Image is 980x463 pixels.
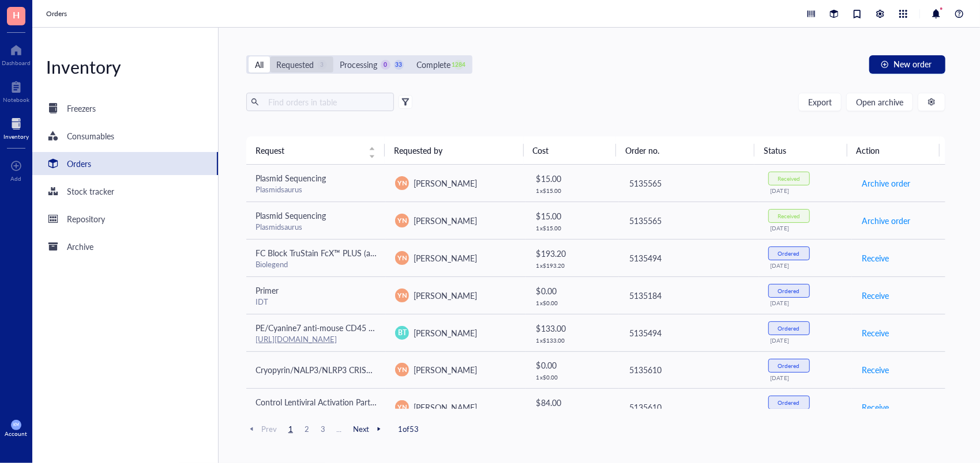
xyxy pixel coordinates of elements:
[536,284,610,297] div: $ 0.00
[861,249,889,267] button: Receive
[619,239,759,276] td: 5135494
[771,374,843,381] div: [DATE]
[397,365,407,375] span: YN
[862,177,910,189] span: Archive order
[778,287,800,294] div: Ordered
[536,187,610,194] div: 1 x $ 15.00
[414,327,477,339] span: [PERSON_NAME]
[5,430,28,437] div: Account
[264,93,389,111] input: Find orders in table
[454,60,464,70] div: 1284
[67,212,105,225] div: Repository
[771,262,843,269] div: [DATE]
[536,172,610,185] div: $ 15.00
[536,247,610,260] div: $ 193.20
[397,253,407,263] span: YN
[619,314,759,351] td: 5135494
[256,184,377,195] div: Plasmidsaurus
[316,424,330,434] span: 3
[256,297,377,307] div: IDT
[861,398,889,416] button: Receive
[32,124,218,147] a: Consumables
[284,424,298,434] span: 1
[862,252,889,264] span: Receive
[67,102,96,115] div: Freezers
[353,424,384,434] span: Next
[861,324,889,342] button: Receive
[619,351,759,388] td: 5135610
[398,424,419,434] span: 1 of 53
[856,97,903,107] span: Open archive
[619,202,759,239] td: 5135565
[629,214,749,227] div: 5135565
[13,423,19,427] span: KM
[32,235,218,258] a: Archive
[317,60,327,70] div: 3
[536,210,610,222] div: $ 15.00
[771,225,843,231] div: [DATE]
[893,59,932,69] span: New order
[256,247,479,259] span: FC Block TruStain FcX™ PLUS (anti-mouse CD16/32) Antibody
[246,136,385,164] th: Request
[32,180,218,203] a: Stock tracker
[808,97,832,107] span: Export
[778,175,800,182] div: Received
[524,136,616,164] th: Cost
[414,252,477,264] span: [PERSON_NAME]
[861,360,889,379] button: Receive
[67,157,91,170] div: Orders
[46,8,69,20] a: Orders
[869,55,945,74] button: New order
[3,78,29,103] a: Notebook
[536,299,610,306] div: 1 x $ 0.00
[862,363,889,376] span: Receive
[416,58,450,71] div: Complete
[778,325,800,332] div: Ordered
[847,136,940,164] th: Action
[629,401,749,413] div: 5135610
[3,115,29,140] a: Inventory
[862,327,889,339] span: Receive
[32,152,218,175] a: Orders
[256,210,326,221] span: Plasmid Sequencing
[67,240,93,253] div: Archive
[536,262,610,269] div: 1 x $ 193.20
[32,55,218,78] div: Inventory
[13,7,20,22] span: H
[619,276,759,314] td: 5135184
[300,424,314,434] span: 2
[2,59,31,66] div: Dashboard
[332,424,346,434] span: ...
[862,401,889,413] span: Receive
[414,290,477,301] span: [PERSON_NAME]
[414,401,477,413] span: [PERSON_NAME]
[536,225,610,231] div: 1 x $ 15.00
[771,299,843,306] div: [DATE]
[246,55,472,74] div: segmented control
[256,222,377,232] div: Plasmidsaurus
[798,93,842,111] button: Export
[246,424,277,434] span: Prev
[778,362,800,369] div: Ordered
[2,41,31,66] a: Dashboard
[381,60,391,70] div: 0
[397,215,407,225] span: YN
[32,207,218,230] a: Repository
[3,133,29,140] div: Inventory
[67,185,114,198] div: Stock tracker
[629,252,749,264] div: 5135494
[256,333,337,344] a: [URL][DOMAIN_NAME]
[619,165,759,202] td: 5135565
[414,215,477,226] span: [PERSON_NAME]
[414,177,477,189] span: [PERSON_NAME]
[340,58,377,71] div: Processing
[536,396,610,409] div: $ 84.00
[536,337,610,344] div: 1 x $ 133.00
[3,96,29,103] div: Notebook
[256,172,326,184] span: Plasmid Sequencing
[256,284,279,296] span: Primer
[861,211,911,230] button: Archive order
[32,97,218,120] a: Freezers
[385,136,523,164] th: Requested by
[67,130,114,142] div: Consumables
